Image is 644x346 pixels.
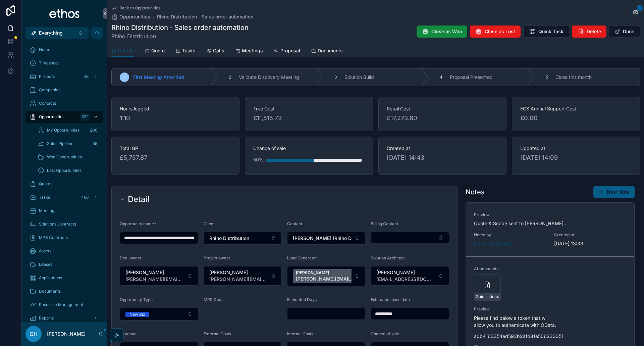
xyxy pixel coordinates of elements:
[474,220,568,226] span: Quote & Scope sent to [PERSON_NAME]...
[79,193,91,201] div: 466
[204,232,282,245] button: Select Button
[204,331,231,336] span: External Costs
[120,331,137,336] span: Revenue
[474,266,506,271] span: Attachments
[235,45,263,58] a: Meetings
[47,154,82,160] span: Won Opportunities
[47,128,79,133] span: My Opportunities
[609,26,640,38] button: Done
[293,235,352,242] span: [PERSON_NAME] (Rhino Distribution )
[637,5,643,11] span: 1
[253,113,365,123] span: £11,515.73
[371,255,405,260] span: Solution Architect
[30,330,38,338] span: GH
[253,145,365,152] span: Chance of sale
[39,275,62,281] span: Applications
[25,205,103,217] a: Meetings
[82,72,91,81] div: 48
[34,138,103,150] a: Sales Pipeline55
[209,276,268,283] span: [PERSON_NAME][EMAIL_ADDRESS][PERSON_NAME][DOMAIN_NAME]
[128,194,150,205] h2: Detail
[520,145,632,152] span: Updated at
[25,312,103,324] a: Reports
[417,26,467,38] button: Close as Won
[79,113,91,121] div: 322
[206,45,224,58] a: Calls
[474,240,513,247] span: [PERSON_NAME]
[25,232,103,244] a: MPS Contracts
[25,299,103,311] a: Resource Management
[440,75,442,80] span: 4
[470,26,521,38] button: Close as Lost
[296,276,403,282] span: [PERSON_NAME][EMAIL_ADDRESS][PERSON_NAME][DOMAIN_NAME]
[120,297,153,302] span: Opportunity Type
[39,87,60,93] span: Companies
[387,145,498,152] span: Created at
[25,245,103,257] a: Assets
[34,124,103,136] a: My Opportunities206
[120,221,154,226] span: Opportunity name
[182,47,196,54] span: Tasks
[229,75,231,80] span: 2
[520,153,632,162] span: [DATE] 14:09
[593,186,635,198] button: New Note
[124,75,125,80] span: 1
[554,232,626,238] span: Created at
[253,105,365,112] span: True Cost
[293,269,413,283] button: Unselect 75
[151,47,165,54] span: Quote
[47,141,73,146] span: Sales Pipeline
[318,47,343,54] span: Documents
[431,28,462,35] span: Close as Won
[239,74,299,81] span: Validate Discovery Meeting
[376,269,435,276] span: [PERSON_NAME]
[204,266,282,286] button: Select Button
[474,333,626,340] p: a0b4163354ed593b2a1b81e506233351
[287,255,317,260] span: Lead Generator
[213,47,224,54] span: Calls
[555,74,592,81] span: Close this month
[119,5,160,11] span: Back to Opportunities
[287,232,365,245] button: Select Button
[34,164,103,177] a: Lost Opportunities
[120,255,142,260] span: Deal owner
[204,255,230,260] span: Project owner
[485,28,515,35] span: Close as Lost
[25,191,103,203] a: Tasks466
[274,45,300,58] a: Proposal
[111,13,150,20] a: Opportunities
[39,262,52,267] span: Leases
[39,74,55,79] span: Projects
[25,97,103,109] a: Contacts
[287,221,302,226] span: Contact
[39,181,52,187] span: Quotes
[344,74,374,81] span: Solution Build
[111,23,249,32] h1: Rhino Distribution - Sales order automation
[133,74,184,81] span: First Meeting Attended
[520,113,632,123] span: £0.00
[25,44,103,56] a: Home
[474,232,546,238] span: Noted by
[287,297,317,302] span: Estimated Days
[25,178,103,190] a: Quotes
[120,105,231,112] span: Hours logged
[296,270,403,276] span: [PERSON_NAME]
[118,47,134,54] span: Details
[21,39,107,322] div: scrollable content
[39,235,68,240] span: MPS Contracts
[34,151,103,163] a: Won Opportunities
[129,312,145,317] div: New Biz
[631,9,640,17] button: 1
[466,203,634,256] a: PreviewQuote & Scope sent to [PERSON_NAME]...Noted by[PERSON_NAME]Created at[DATE] 13:33
[371,297,410,302] span: Estimated close date
[287,331,313,336] span: Internal Costs
[387,105,498,112] span: Retail Cost
[474,306,626,312] span: Preview
[25,70,103,83] a: Projects48
[311,45,343,58] a: Documents
[25,84,103,96] a: Companies
[25,27,89,39] button: Select Button
[39,30,63,36] span: Everything
[91,140,99,148] div: 55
